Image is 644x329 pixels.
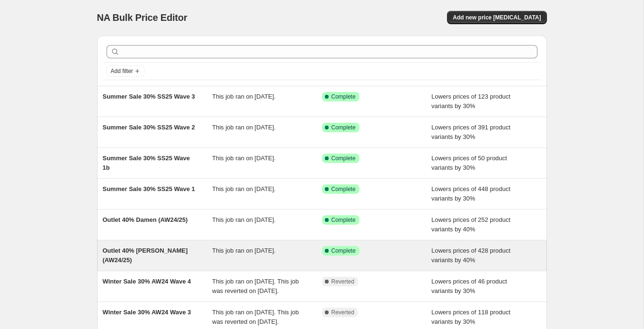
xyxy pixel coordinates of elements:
[103,278,191,285] span: Winter Sale 30% AW24 Wave 4
[212,247,276,254] span: This job ran on [DATE].
[212,185,276,192] span: This job ran on [DATE].
[431,124,510,140] span: Lowers prices of 391 product variants by 30%
[331,124,356,131] span: Complete
[103,216,188,223] span: Outlet 40% Damen (AW24/25)
[212,309,299,325] span: This job ran on [DATE]. This job was reverted on [DATE].
[331,216,356,224] span: Complete
[431,216,510,233] span: Lowers prices of 252 product variants by 40%
[331,185,356,193] span: Complete
[97,12,188,23] span: NA Bulk Price Editor
[447,11,546,24] button: Add new price [MEDICAL_DATA]
[111,67,133,75] span: Add filter
[331,309,355,316] span: Reverted
[212,216,276,223] span: This job ran on [DATE].
[212,93,276,100] span: This job ran on [DATE].
[431,247,510,264] span: Lowers prices of 428 product variants by 40%
[453,14,541,21] span: Add new price [MEDICAL_DATA]
[103,155,190,171] span: Summer Sale 30% SS25 Wave 1b
[103,93,195,100] span: Summer Sale 30% SS25 Wave 3
[431,278,507,294] span: Lowers prices of 46 product variants by 30%
[212,124,276,131] span: This job ran on [DATE].
[431,309,510,325] span: Lowers prices of 118 product variants by 30%
[331,93,356,101] span: Complete
[103,309,191,316] span: Winter Sale 30% AW24 Wave 3
[331,278,355,285] span: Reverted
[431,185,510,202] span: Lowers prices of 448 product variants by 30%
[103,124,195,131] span: Summer Sale 30% SS25 Wave 2
[103,247,188,264] span: Outlet 40% [PERSON_NAME] (AW24/25)
[212,155,276,162] span: This job ran on [DATE].
[103,185,195,192] span: Summer Sale 30% SS25 Wave 1
[431,155,507,171] span: Lowers prices of 50 product variants by 30%
[331,155,356,162] span: Complete
[212,278,299,294] span: This job ran on [DATE]. This job was reverted on [DATE].
[107,65,144,77] button: Add filter
[331,247,356,255] span: Complete
[431,93,510,110] span: Lowers prices of 123 product variants by 30%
